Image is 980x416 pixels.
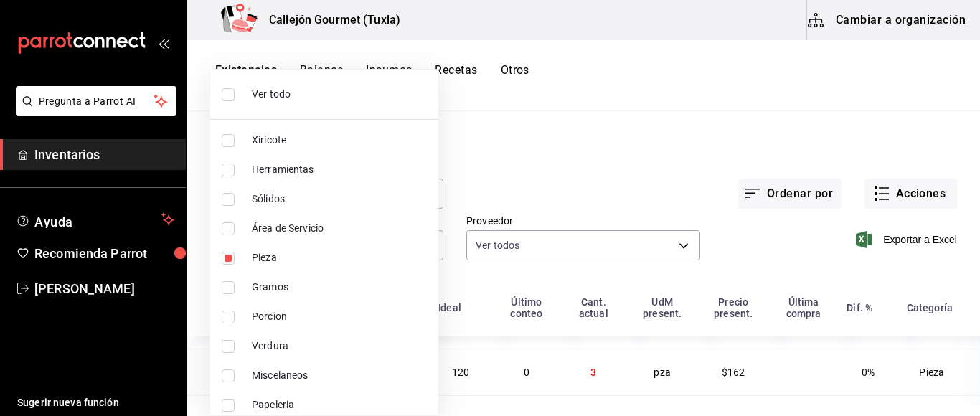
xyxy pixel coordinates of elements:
span: Gramos [252,280,427,295]
span: Ver todo [252,87,427,102]
span: Verdura [252,339,427,354]
span: Xiricote [252,133,427,148]
span: Miscelaneos [252,368,427,383]
span: Papeleria [252,397,427,412]
span: Pieza [252,250,427,265]
span: Área de Servicio [252,221,427,236]
span: Herramientas [252,162,427,177]
span: Porcion [252,309,427,324]
span: Sólidos [252,192,427,207]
